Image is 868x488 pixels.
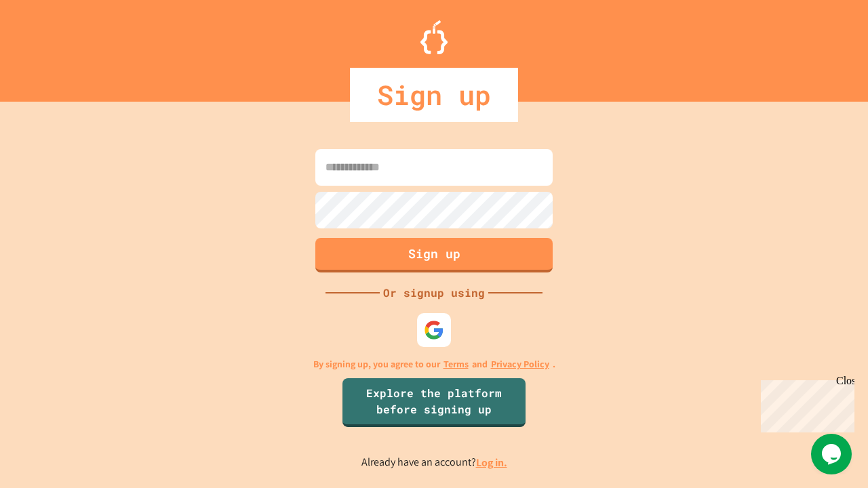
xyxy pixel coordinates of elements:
[476,455,507,470] a: Log in.
[5,5,94,86] div: Chat with us now!Close
[491,357,549,371] a: Privacy Policy
[420,20,448,54] img: Logo.svg
[755,375,854,432] iframe: chat widget
[350,68,518,122] div: Sign up
[315,238,553,272] button: Sign up
[424,320,444,340] img: google-icon.svg
[313,357,555,371] p: By signing up, you agree to our and .
[342,378,526,427] a: Explore the platform before signing up
[811,434,854,474] iframe: chat widget
[443,357,469,371] a: Terms
[380,285,488,301] div: Or signup using
[361,454,507,471] p: Already have an account?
